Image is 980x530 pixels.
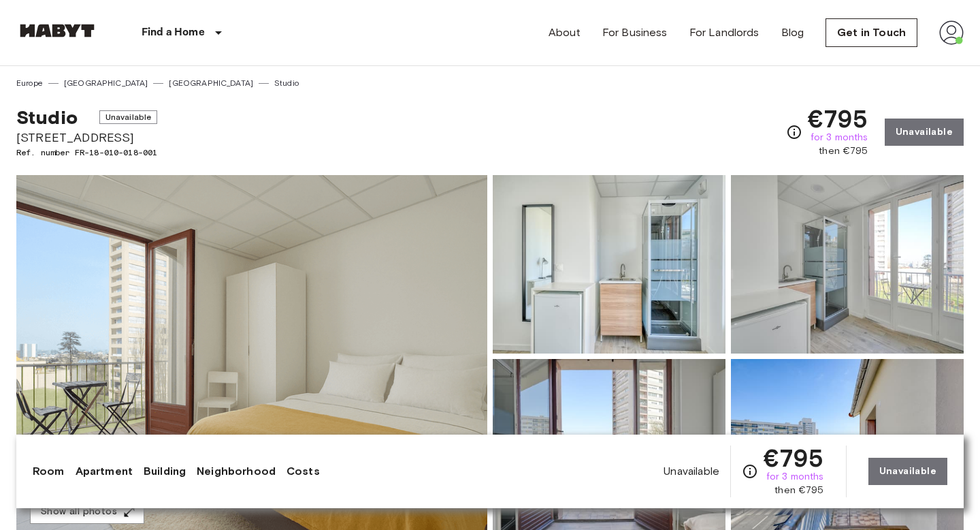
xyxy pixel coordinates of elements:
a: Studio [274,77,299,89]
span: for 3 months [766,470,824,484]
a: Costs [287,463,320,480]
a: For Business [602,25,668,41]
img: Habyt [16,24,98,37]
a: [GEOGRAPHIC_DATA] [64,77,148,89]
button: Show all photos [30,499,144,525]
a: Neighborhood [197,463,276,480]
span: [STREET_ADDRESS] [16,129,157,146]
span: then €795 [774,484,823,497]
a: Room [33,463,65,480]
img: avatar [939,20,964,45]
a: Get in Touch [826,18,917,47]
a: Europe [16,77,43,89]
svg: Check cost overview for full price breakdown. Please note that discounts apply to new joiners onl... [742,463,758,480]
a: Building [144,463,186,480]
p: Find a Home [142,25,205,41]
span: Unavailable [99,110,158,124]
a: For Landlords [689,25,759,41]
span: then €795 [819,144,868,158]
a: About [549,25,581,41]
img: Picture of unit FR-18-010-018-001 [493,175,725,354]
span: for 3 months [811,131,868,144]
a: [GEOGRAPHIC_DATA] [169,77,253,89]
img: Picture of unit FR-18-010-018-001 [731,175,964,354]
a: Blog [781,25,804,41]
span: €795 [764,446,824,470]
span: Unavailable [664,464,719,479]
svg: Check cost overview for full price breakdown. Please note that discounts apply to new joiners onl... [786,124,802,140]
a: Apartment [76,463,133,480]
span: Ref. number FR-18-010-018-001 [16,146,157,159]
span: Studio [16,106,78,129]
span: €795 [808,106,868,131]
